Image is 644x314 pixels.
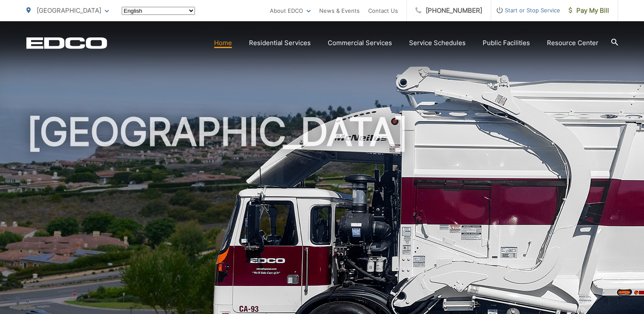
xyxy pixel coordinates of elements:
a: EDCD logo. Return to the homepage. [26,37,107,49]
a: Residential Services [249,38,311,48]
a: Contact Us [368,6,398,16]
a: About EDCO [270,6,311,16]
a: Resource Center [547,38,598,48]
a: Service Schedules [409,38,466,48]
a: News & Events [319,6,360,16]
a: Commercial Services [328,38,392,48]
span: Pay My Bill [569,6,609,16]
select: Select a language [122,7,195,15]
a: Home [214,38,232,48]
span: [GEOGRAPHIC_DATA] [37,6,101,14]
a: Public Facilities [483,38,530,48]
